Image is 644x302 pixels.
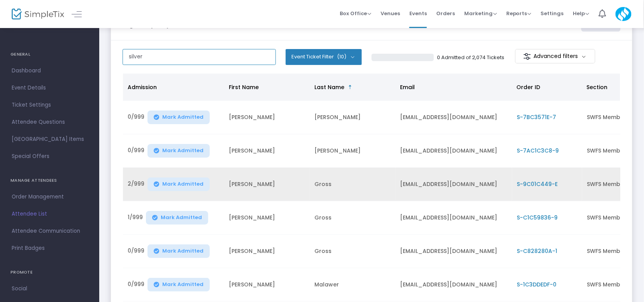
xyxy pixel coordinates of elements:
span: Events [409,4,427,23]
span: Dashboard [12,66,88,76]
span: 0/999 [128,247,144,258]
button: Mark Admitted [147,278,210,291]
span: Help [573,10,590,17]
span: 2/999 [128,180,144,191]
td: [EMAIL_ADDRESS][DOMAIN_NAME] [395,101,512,134]
td: Gross [310,235,395,268]
span: Orders [436,4,455,23]
span: Event Details [12,83,88,93]
button: Mark Admitted [147,144,210,158]
span: Admission [128,83,157,91]
button: Mark Admitted [146,211,208,225]
span: Attendee Communication [12,226,88,236]
td: [EMAIL_ADDRESS][DOMAIN_NAME] [395,268,512,302]
button: Mark Admitted [147,177,210,191]
td: [EMAIL_ADDRESS][DOMAIN_NAME] [395,134,512,168]
button: Event Ticket Filter(10) [286,49,362,65]
span: S-C1C59836-9 [517,214,558,221]
td: [EMAIL_ADDRESS][DOMAIN_NAME] [395,168,512,201]
span: [GEOGRAPHIC_DATA] Items [12,134,88,144]
span: S-9C01C449-E [517,180,558,188]
span: Settings [541,4,564,23]
span: Order ID [517,83,540,91]
span: Section [587,83,608,91]
span: Sortable [347,84,353,90]
span: 1/999 [128,213,143,225]
span: Marketing [464,10,497,17]
span: First Name [229,83,259,91]
button: Mark Admitted [147,244,210,258]
span: 0/999 [128,113,144,124]
td: [PERSON_NAME] [224,235,310,268]
td: [PERSON_NAME] [224,101,310,134]
td: Gross [310,168,395,201]
input: Search by name, order number, email, ip address [123,49,276,65]
span: Mark Admitted [162,181,204,187]
span: Box Office [340,10,371,17]
span: Attendee List [12,209,88,219]
td: [PERSON_NAME] [224,168,310,201]
span: Email [400,83,415,91]
span: Social [12,284,88,294]
span: Mark Admitted [162,281,204,288]
h4: MANAGE ATTENDEES [11,173,89,188]
span: 0/999 [128,146,144,158]
span: Attendee Questions [12,117,88,127]
img: filter [523,53,531,60]
span: Reports [506,10,532,17]
span: Mark Admitted [162,114,204,120]
span: Print Badges [12,243,88,253]
span: Last Name [314,83,344,91]
span: S-1C3DDEDF-0 [517,281,556,288]
m-button: Advanced filters [515,49,596,63]
td: [PERSON_NAME] [224,134,310,168]
td: [EMAIL_ADDRESS][DOMAIN_NAME] [395,201,512,235]
span: S-7BC3571E-7 [517,113,556,121]
span: Mark Admitted [162,147,204,154]
h4: PROMOTE [11,265,89,280]
h4: GENERAL [11,47,89,62]
td: [EMAIL_ADDRESS][DOMAIN_NAME] [395,235,512,268]
span: Ticket Settings [12,100,88,110]
span: Mark Admitted [162,248,204,254]
span: Special Offers [12,151,88,162]
p: 0 Admitted of 2,074 Tickets [437,54,504,61]
td: [PERSON_NAME] [224,201,310,235]
span: S-7AC1C3C8-9 [517,147,559,155]
span: (10) [337,54,346,60]
span: Order Management [12,192,88,202]
span: 0/999 [128,280,144,291]
td: [PERSON_NAME] [224,268,310,302]
td: [PERSON_NAME] [310,101,395,134]
button: Mark Admitted [147,111,210,124]
td: Malawer [310,268,395,302]
span: Venues [381,4,400,23]
span: Mark Admitted [161,214,202,221]
td: [PERSON_NAME] [310,134,395,168]
td: Gross [310,201,395,235]
span: S-C828280A-1 [517,247,557,255]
